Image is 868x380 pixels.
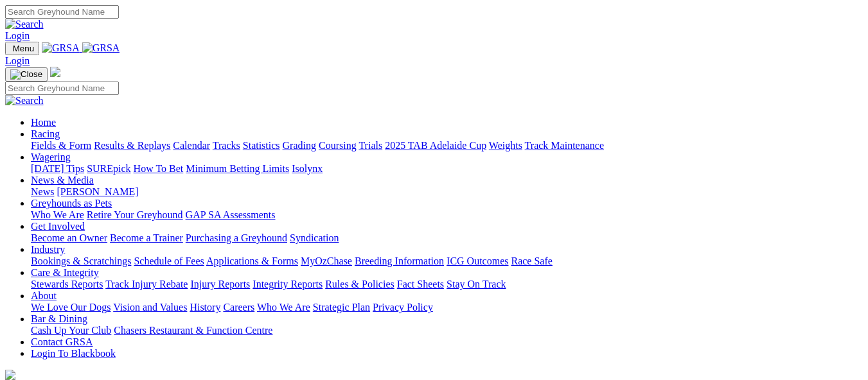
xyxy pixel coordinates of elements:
[190,279,250,289] a: Injury Reports
[31,348,116,359] a: Login To Blackbook
[31,186,863,198] div: News & Media
[87,163,130,174] a: SUREpick
[5,42,39,55] button: Toggle navigation
[319,140,357,151] a: Coursing
[50,67,60,77] img: logo-grsa-white.png
[31,279,103,289] a: Stewards Reports
[325,279,394,289] a: Rules & Policies
[31,232,863,244] div: Get Involved
[213,140,240,151] a: Tracks
[5,5,119,19] input: Search
[31,221,85,232] a: Get Involved
[489,140,522,151] a: Weights
[110,232,183,243] a: Become a Trainer
[243,140,280,151] a: Statistics
[511,255,552,266] a: Race Safe
[5,55,30,66] a: Login
[31,279,863,290] div: Care & Integrity
[31,163,863,175] div: Wagering
[447,279,506,289] a: Stay On Track
[186,209,276,220] a: GAP SA Assessments
[134,163,184,174] a: How To Bet
[94,140,170,151] a: Results & Replays
[173,140,210,151] a: Calendar
[5,370,15,380] img: logo-grsa-white.png
[31,186,54,197] a: News
[31,325,863,336] div: Bar & Dining
[31,325,111,336] a: Cash Up Your Club
[283,140,316,151] a: Grading
[385,140,486,151] a: 2025 TAB Adelaide Cup
[355,255,444,266] a: Breeding Information
[31,175,94,186] a: News & Media
[57,186,138,197] a: [PERSON_NAME]
[113,302,187,313] a: Vision and Values
[31,302,863,313] div: About
[31,163,84,174] a: [DATE] Tips
[5,95,44,107] img: Search
[31,151,71,162] a: Wagering
[31,255,131,266] a: Bookings & Scratchings
[31,255,863,267] div: Industry
[31,244,65,255] a: Industry
[359,140,382,151] a: Trials
[31,313,87,324] a: Bar & Dining
[313,302,370,313] a: Strategic Plan
[252,279,323,289] a: Integrity Reports
[31,209,84,220] a: Who We Are
[186,232,287,243] a: Purchasing a Greyhound
[114,325,272,336] a: Chasers Restaurant & Function Centre
[397,279,444,289] a: Fact Sheets
[82,42,120,54] img: GRSA
[31,290,57,301] a: About
[525,140,604,151] a: Track Maintenance
[447,255,508,266] a: ICG Outcomes
[31,140,863,151] div: Racing
[206,255,298,266] a: Applications & Forms
[105,279,188,289] a: Track Injury Rebate
[290,232,339,243] a: Syndication
[186,163,289,174] a: Minimum Betting Limits
[31,267,99,278] a: Care & Integrity
[31,336,93,347] a: Contact GRSA
[5,82,119,95] input: Search
[31,302,111,313] a: We Love Our Dogs
[373,302,433,313] a: Privacy Policy
[31,198,112,209] a: Greyhounds as Pets
[31,209,863,221] div: Greyhounds as Pets
[5,67,48,82] button: Toggle navigation
[190,302,220,313] a: History
[301,255,352,266] a: MyOzChase
[31,117,56,128] a: Home
[42,42,80,54] img: GRSA
[13,44,34,53] span: Menu
[31,232,107,243] a: Become an Owner
[223,302,254,313] a: Careers
[292,163,323,174] a: Isolynx
[31,128,60,139] a: Racing
[134,255,204,266] a: Schedule of Fees
[5,19,44,30] img: Search
[257,302,310,313] a: Who We Are
[31,140,91,151] a: Fields & Form
[10,69,42,80] img: Close
[5,30,30,41] a: Login
[87,209,183,220] a: Retire Your Greyhound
